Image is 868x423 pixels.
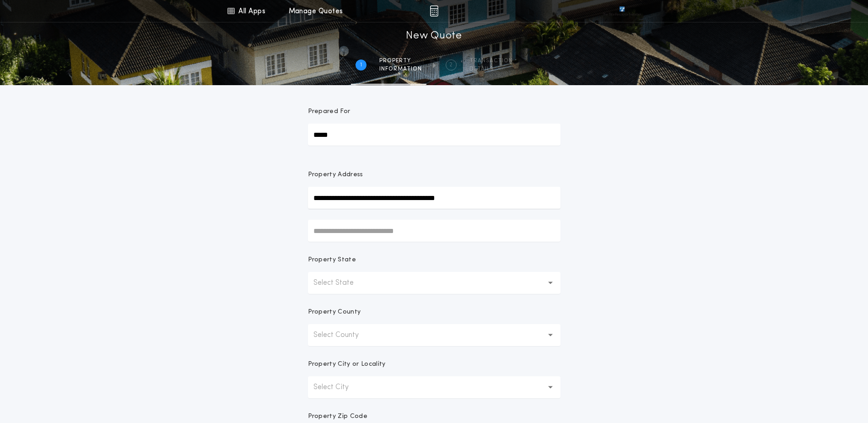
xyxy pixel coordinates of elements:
[308,308,361,317] p: Property County
[313,277,368,288] p: Select State
[379,65,422,73] span: information
[469,65,513,73] span: details
[308,412,367,421] p: Property Zip Code
[379,57,422,65] span: Property
[406,29,462,43] h1: New Quote
[308,170,561,179] p: Property Address
[360,61,362,69] h2: 1
[313,330,373,341] p: Select County
[603,6,641,16] img: vs-icon
[430,5,438,16] img: img
[469,57,513,65] span: Transaction
[308,124,561,146] input: Prepared For
[313,382,363,393] p: Select City
[308,360,386,369] p: Property City or Locality
[308,107,350,116] p: Prepared For
[308,255,356,265] p: Property State
[308,272,561,294] button: Select State
[449,61,453,69] h2: 2
[308,376,561,398] button: Select City
[308,324,561,346] button: Select County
